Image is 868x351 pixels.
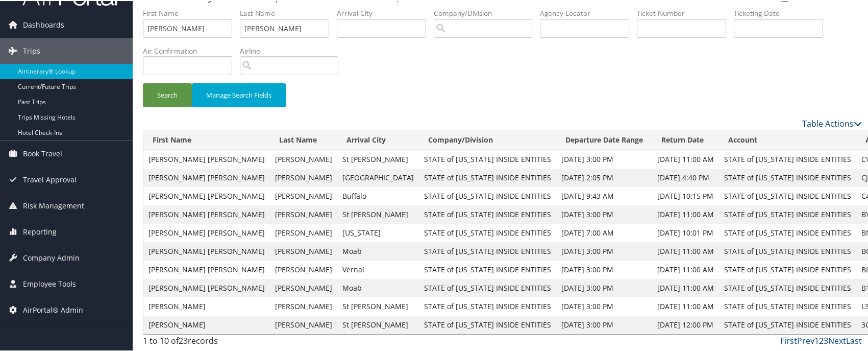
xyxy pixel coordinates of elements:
[419,278,556,296] td: STATE of [US_STATE] INSIDE ENTITIES
[337,296,419,315] td: St [PERSON_NAME]
[143,315,270,333] td: [PERSON_NAME]
[240,45,346,55] label: Airline
[240,7,337,17] label: Last Name
[143,296,270,315] td: [PERSON_NAME]
[23,244,80,270] span: Company Admin
[23,218,57,244] span: Reporting
[270,149,337,168] td: [PERSON_NAME]
[556,260,652,278] td: [DATE] 3:00 PM
[179,334,188,345] span: 23
[143,168,270,186] td: [PERSON_NAME] [PERSON_NAME]
[143,334,311,351] div: 1 to 10 of records
[719,241,856,260] td: STATE of [US_STATE] INSIDE ENTITIES
[556,129,652,149] th: Departure Date Range: activate to sort column ascending
[337,315,419,333] td: St [PERSON_NAME]
[419,204,556,223] td: STATE of [US_STATE] INSIDE ENTITIES
[270,168,337,186] td: [PERSON_NAME]
[652,204,719,223] td: [DATE] 11:00 AM
[719,260,856,278] td: STATE of [US_STATE] INSIDE ENTITIES
[23,37,40,63] span: Trips
[270,204,337,223] td: [PERSON_NAME]
[270,241,337,260] td: [PERSON_NAME]
[719,223,856,241] td: STATE of [US_STATE] INSIDE ENTITIES
[337,241,419,260] td: Moab
[337,260,419,278] td: Vernal
[143,278,270,296] td: [PERSON_NAME] [PERSON_NAME]
[23,192,84,218] span: Risk Management
[556,168,652,186] td: [DATE] 2:05 PM
[434,7,540,17] label: Company/Division
[797,334,814,345] a: Prev
[270,278,337,296] td: [PERSON_NAME]
[556,204,652,223] td: [DATE] 3:00 PM
[419,223,556,241] td: STATE of [US_STATE] INSIDE ENTITIES
[819,334,824,345] a: 2
[828,334,846,345] a: Next
[419,168,556,186] td: STATE of [US_STATE] INSIDE ENTITIES
[780,334,797,345] a: First
[419,315,556,333] td: STATE of [US_STATE] INSIDE ENTITIES
[337,278,419,296] td: Moab
[270,315,337,333] td: [PERSON_NAME]
[652,168,719,186] td: [DATE] 4:40 PM
[556,296,652,315] td: [DATE] 3:00 PM
[23,270,76,296] span: Employee Tools
[719,186,856,204] td: STATE of [US_STATE] INSIDE ENTITIES
[652,315,719,333] td: [DATE] 12:00 PM
[337,204,419,223] td: St [PERSON_NAME]
[652,149,719,168] td: [DATE] 11:00 AM
[652,296,719,315] td: [DATE] 11:00 AM
[556,149,652,168] td: [DATE] 3:00 PM
[192,82,286,106] button: Manage Search Fields
[143,204,270,223] td: [PERSON_NAME] [PERSON_NAME]
[337,186,419,204] td: Buffalo
[143,7,240,17] label: First Name
[652,260,719,278] td: [DATE] 11:00 AM
[23,140,62,166] span: Book Travel
[556,186,652,204] td: [DATE] 9:43 AM
[270,223,337,241] td: [PERSON_NAME]
[270,129,337,149] th: Last Name: activate to sort column ascending
[652,241,719,260] td: [DATE] 11:00 AM
[143,45,240,55] label: Air Confirmation
[846,334,862,345] a: Last
[143,260,270,278] td: [PERSON_NAME] [PERSON_NAME]
[802,117,862,128] a: Table Actions
[337,129,419,149] th: Arrival City: activate to sort column ascending
[419,129,556,149] th: Company/Division
[270,296,337,315] td: [PERSON_NAME]
[556,241,652,260] td: [DATE] 3:00 PM
[270,186,337,204] td: [PERSON_NAME]
[337,168,419,186] td: [GEOGRAPHIC_DATA]
[419,186,556,204] td: STATE of [US_STATE] INSIDE ENTITIES
[337,7,434,17] label: Arrival City
[652,186,719,204] td: [DATE] 10:15 PM
[652,278,719,296] td: [DATE] 11:00 AM
[23,11,64,37] span: Dashboards
[419,241,556,260] td: STATE of [US_STATE] INSIDE ENTITIES
[337,149,419,168] td: St [PERSON_NAME]
[556,315,652,333] td: [DATE] 3:00 PM
[143,82,192,106] button: Search
[143,241,270,260] td: [PERSON_NAME] [PERSON_NAME]
[270,260,337,278] td: [PERSON_NAME]
[419,149,556,168] td: STATE of [US_STATE] INSIDE ENTITIES
[719,149,856,168] td: STATE of [US_STATE] INSIDE ENTITIES
[652,223,719,241] td: [DATE] 10:01 PM
[143,149,270,168] td: [PERSON_NAME] [PERSON_NAME]
[734,7,831,17] label: Ticketing Date
[652,129,719,149] th: Return Date: activate to sort column ascending
[814,334,819,345] a: 1
[540,7,637,17] label: Agency Locator
[719,204,856,223] td: STATE of [US_STATE] INSIDE ENTITIES
[337,223,419,241] td: [US_STATE]
[824,334,828,345] a: 3
[143,223,270,241] td: [PERSON_NAME] [PERSON_NAME]
[143,129,270,149] th: First Name: activate to sort column ascending
[719,315,856,333] td: STATE of [US_STATE] INSIDE ENTITIES
[556,223,652,241] td: [DATE] 7:00 AM
[556,278,652,296] td: [DATE] 3:00 PM
[419,260,556,278] td: STATE of [US_STATE] INSIDE ENTITIES
[719,129,856,149] th: Account: activate to sort column ascending
[719,296,856,315] td: STATE of [US_STATE] INSIDE ENTITIES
